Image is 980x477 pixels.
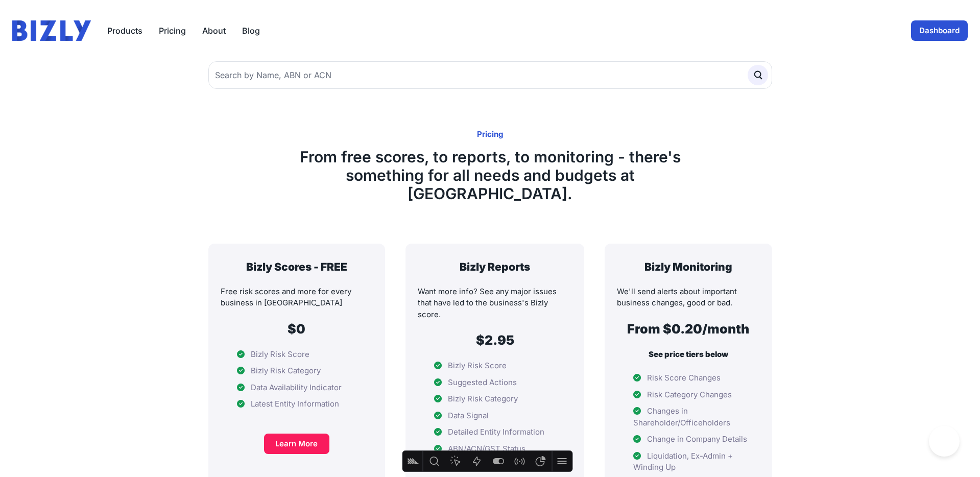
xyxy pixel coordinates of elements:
p: Want more info? See any major issues that have led to the business's Bizly score. [418,286,572,321]
h2: $0 [221,321,373,337]
li: Risk Category Changes [617,389,759,401]
p: See price tiers below [617,349,759,361]
h2: From $0.20/month [617,321,759,337]
a: Learn More [264,434,329,454]
li: Liquidation, Ex-Admin + Winding Up [617,450,759,473]
li: Risk Score Changes [617,372,759,384]
a: Dashboard [911,20,968,41]
h1: From free scores, to reports, to monitoring - there's something for all needs and budgets at [GEO... [261,148,719,203]
li: Changes in Shareholder/Officeholders [617,406,759,428]
li: Data Availability Indicator [221,382,373,394]
li: Suggested Actions [418,377,572,389]
button: Products [107,25,142,37]
h3: Bizly Scores - FREE [221,260,373,274]
a: Blog [242,25,260,37]
h3: Bizly Reports [418,260,572,274]
p: Free risk scores and more for every business in [GEOGRAPHIC_DATA] [221,286,373,309]
li: Change in Company Details [617,434,759,445]
h3: Bizly Monitoring [617,260,759,274]
p: We'll send alerts about important business changes, good or bad. [617,286,759,309]
input: Search by Name, ABN or ACN [208,61,772,89]
li: Bizly Risk Score [221,349,373,361]
li: Bizly Risk Score [418,360,572,372]
iframe: Toggle Customer Support [929,426,960,457]
a: Pricing [159,25,186,37]
li: Bizly Risk Category [418,393,572,405]
li: ABN/ACN/GST Status [418,443,572,455]
li: Data Signal [418,410,572,422]
h2: $2.95 [418,332,572,348]
li: Latest Entity Information [221,398,373,410]
a: About [202,25,226,37]
li: Bizly Risk Category [221,365,373,377]
li: Detailed Entity Information [418,426,572,438]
